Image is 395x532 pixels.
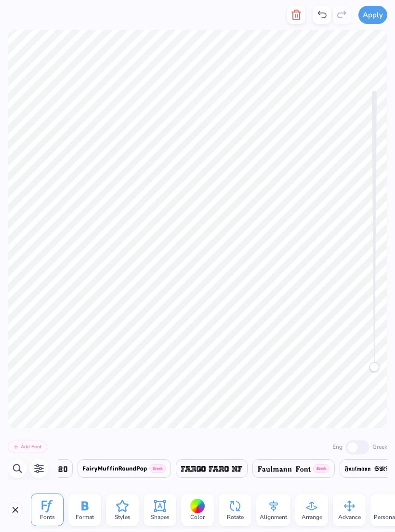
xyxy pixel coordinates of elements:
[258,466,311,472] img: Faulmann Font
[227,513,244,521] span: Rotate
[83,466,147,472] img: FairyMuffinRoundPop
[8,441,47,453] button: Add Font
[313,464,329,473] span: Greek
[151,513,170,521] span: Shapes
[8,502,23,518] button: Close
[369,362,379,372] div: Accessibility label
[149,464,166,473] span: Greek
[181,466,242,472] img: Fargo Faro NF
[115,513,131,521] span: Styles
[302,513,322,521] span: Arrange
[345,466,390,472] img: Faulmann SMP
[40,513,55,521] span: Fonts
[260,513,287,521] span: Alignment
[338,513,361,521] span: Advance
[358,6,387,24] button: Apply
[372,443,387,451] label: Greek
[332,443,342,451] label: Eng
[76,513,94,521] span: Format
[190,513,205,521] span: Color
